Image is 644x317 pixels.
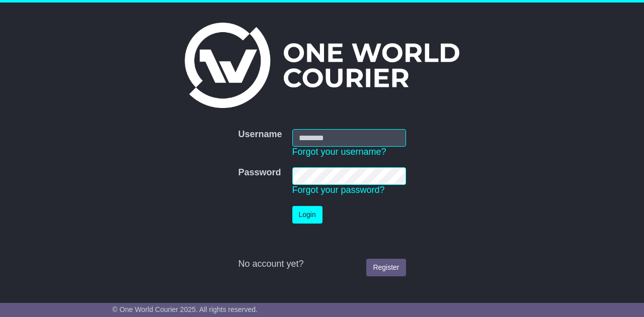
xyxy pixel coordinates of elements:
[185,23,459,108] img: One World
[366,259,406,276] a: Register
[238,167,281,178] label: Password
[238,129,282,140] label: Username
[292,185,385,195] a: Forgot your password?
[112,305,258,313] span: © One World Courier 2025. All rights reserved.
[292,206,323,224] button: Login
[238,259,406,270] div: No account yet?
[292,147,386,157] a: Forgot your username?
